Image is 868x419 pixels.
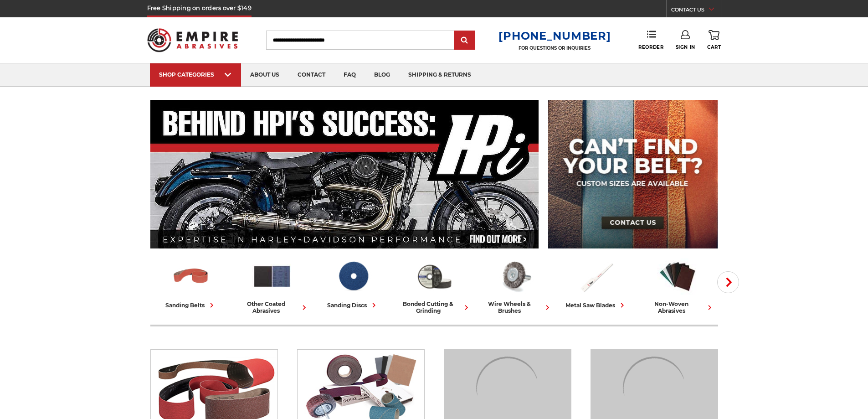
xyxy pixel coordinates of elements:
div: bonded cutting & grinding [397,300,471,314]
img: Banner for an interview featuring Horsepower Inc who makes Harley performance upgrades featured o... [150,100,539,248]
div: wire wheels & brushes [478,300,552,314]
p: FOR QUESTIONS OR INQUIRIES [498,45,611,51]
span: Reorder [638,44,663,50]
img: Bonded Cutting & Grinding [414,257,454,296]
a: sanding discs [316,257,390,310]
span: Cart [707,44,721,50]
img: promo banner for custom belts. [548,100,718,248]
div: metal saw blades [565,300,627,310]
img: Wire Wheels & Brushes [495,257,535,296]
div: sanding discs [327,300,379,310]
a: wire wheels & brushes [478,257,552,314]
a: Cart [707,30,721,50]
a: [PHONE_NUMBER] [498,29,611,42]
a: blog [365,63,399,87]
span: Sign In [676,44,695,50]
button: Next [717,271,739,293]
img: Other Coated Abrasives [252,257,292,296]
img: Sanding Discs [333,257,373,296]
div: sanding belts [165,300,216,310]
a: about us [241,63,288,87]
a: faq [334,63,365,87]
a: metal saw blades [560,257,633,310]
div: other coated abrasives [235,300,309,314]
a: shipping & returns [399,63,480,87]
img: Metal Saw Blades [576,257,616,296]
input: Submit [456,31,474,50]
a: bonded cutting & grinding [397,257,471,314]
img: Non-woven Abrasives [657,257,698,296]
a: sanding belts [154,257,228,310]
a: contact [288,63,334,87]
div: SHOP CATEGORIES [159,71,232,78]
a: non-woven abrasives [641,257,714,314]
a: Reorder [638,30,663,50]
a: other coated abrasives [235,257,309,314]
a: CONTACT US [671,5,721,17]
img: Sanding Belts [171,257,211,296]
img: Empire Abrasives [147,22,238,58]
div: non-woven abrasives [641,300,714,314]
